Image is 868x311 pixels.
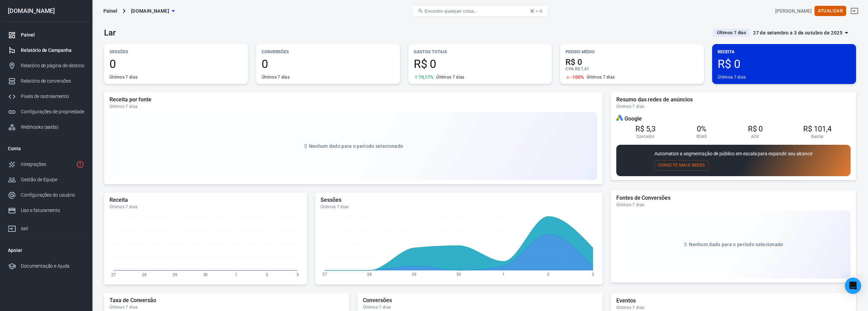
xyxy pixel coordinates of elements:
[717,30,747,35] font: Últimos 7 dias
[131,7,169,15] span: dailychoiceshop.com
[616,297,636,304] font: Eventos
[21,177,57,182] font: Gestão de Equipe
[587,75,615,80] font: Últimos 7 dias
[2,187,90,203] a: Configurações do usuário
[2,58,90,73] a: Relatório de página de destino
[845,278,861,294] div: Open Intercom Messenger
[616,195,671,201] font: Fontes de Conversões
[173,272,177,277] tspan: 29
[21,263,70,269] font: Documentação e Ajuda
[592,272,594,277] tspan: 3
[109,75,137,80] font: Últimos 7 dias
[457,272,461,277] tspan: 30
[2,104,90,119] a: Configurações de propriedade
[262,57,268,71] font: 0
[412,5,548,17] button: Encontre qualquer coisa...⌘ + K
[565,49,594,54] font: Pedido médio
[309,143,403,149] font: Nenhum dado para o período selecionado
[21,208,60,213] font: Uso e faturamento
[718,57,740,71] font: R$ 0
[616,96,693,103] font: Resumo das redes de anúncios
[635,125,656,133] font: R$ 5,3
[131,8,169,14] font: [DOMAIN_NAME]
[636,134,654,139] font: Contador
[262,49,289,54] font: Conversões
[21,32,35,38] font: Painel
[2,73,90,89] a: Relatório de conversões
[109,49,128,54] font: Sessões
[21,192,75,198] font: Configurações do usuário
[109,104,137,109] font: Últimos 7 dias
[818,8,843,13] font: Atualizar
[414,57,437,71] font: R$ 0
[2,119,90,135] a: Webhooks (saída)
[363,305,391,310] font: Últimos 7 dias
[235,272,237,277] tspan: 1
[321,197,341,203] font: Sessões
[21,226,29,231] font: sair
[753,30,842,36] font: 27 de setembro a 3 de outubro de 2025
[21,63,84,68] font: Relatório de página de destino
[751,134,760,139] font: AOV
[575,67,589,71] font: R$ 1,41
[8,248,22,253] font: Apoiar
[109,57,116,71] font: 0
[418,74,434,80] font: 79,17%
[547,272,549,277] tspan: 2
[2,43,90,58] a: Relatório de Campanha
[436,75,464,80] font: Últimos 7 dias
[21,94,69,99] font: Pixels de rastreamento
[846,3,863,19] a: sair
[570,74,584,80] font: -100%
[697,125,706,133] font: 0%
[412,272,416,277] tspan: 29
[321,204,349,209] font: Últimos 7 dias
[624,115,642,122] font: Google
[425,9,477,14] font: Encontre qualquer coisa...
[109,96,151,103] font: Receita por fonte
[2,89,90,104] a: Pixels de rastreamento
[109,297,156,303] font: Taxa de Conversão
[414,49,447,54] font: Gastos totais
[654,160,709,171] button: Conecte mais redes
[775,8,811,15] div: ID da conta: 3jDzlnHw
[748,125,763,133] font: R$ 0
[658,162,705,168] font: Conecte mais redes
[565,67,574,71] font: CPA
[367,272,372,277] tspan: 28
[109,305,137,310] font: Últimos 7 dias
[616,305,644,310] font: Últimos 7 dias
[142,272,147,277] tspan: 28
[296,272,299,277] tspan: 3
[2,27,90,43] a: Painel
[803,125,832,133] font: R$ 101,4
[109,204,137,209] font: Últimos 7 dias
[103,8,117,14] div: Painel
[21,47,72,53] font: Relatório de Campanha
[262,75,290,80] font: Últimos 7 dias
[616,104,644,109] font: Últimos 7 dias
[8,7,55,14] font: [DOMAIN_NAME]
[811,134,824,139] font: Gastar
[718,49,735,54] font: Receita
[530,9,543,14] font: ⌘ + K
[574,67,575,71] font: :
[109,197,128,203] font: Receita
[616,115,623,123] div: Anúncios do Google
[21,124,59,130] font: Webhooks (saída)
[322,272,327,277] tspan: 27
[203,272,208,277] tspan: 30
[502,272,505,277] tspan: 1
[616,202,644,207] font: Últimos 7 dias
[696,134,707,139] font: ROAS
[128,5,177,17] button: [DOMAIN_NAME]
[718,75,746,80] font: Últimos 7 dias
[775,8,811,14] font: [PERSON_NAME]
[111,272,116,277] tspan: 27
[104,28,116,38] font: Lar
[814,6,846,16] button: Atualizar
[363,297,392,303] font: Conversões
[103,8,117,14] font: Painel
[654,151,812,156] font: Automatize a segmentação de público em escala para expandir seu alcance
[2,157,90,172] a: Integrações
